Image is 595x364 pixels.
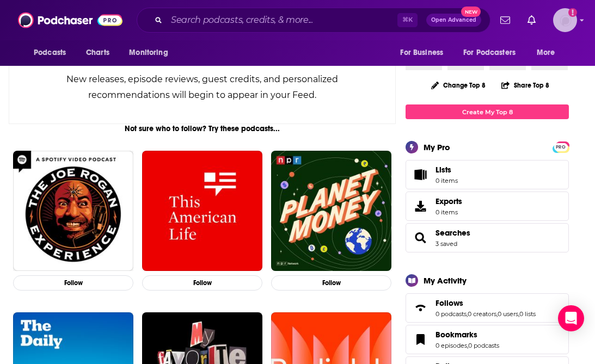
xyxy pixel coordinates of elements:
span: Lists [435,165,458,175]
a: 3 saved [435,240,457,248]
div: Search podcasts, credits, & more... [137,8,490,33]
a: Create My Top 8 [406,104,569,119]
a: 0 users [498,310,518,318]
span: Logged in as DKCMediatech [553,8,577,32]
span: Follows [435,298,463,308]
a: Searches [409,230,431,245]
button: open menu [456,42,531,63]
span: New [461,7,481,17]
a: Bookmarks [435,330,499,340]
a: 0 podcasts [435,310,467,318]
svg: Email not verified [568,8,577,17]
span: 0 items [435,208,462,216]
span: 0 items [435,177,458,184]
span: Searches [406,223,569,252]
span: , [518,310,519,318]
button: Open AdvancedNew [426,14,481,27]
div: Open Intercom Messenger [558,305,584,331]
span: Exports [435,196,462,206]
button: open menu [26,42,80,63]
span: Charts [86,45,109,60]
span: For Business [400,45,443,60]
span: Follows [406,293,569,323]
span: Bookmarks [435,330,477,340]
button: Show profile menu [553,8,577,32]
a: 0 podcasts [468,342,499,349]
a: 0 lists [519,310,536,318]
span: , [467,342,468,349]
span: Lists [409,167,431,182]
input: Search podcasts, credits, & more... [167,11,397,29]
a: 0 episodes [435,342,467,349]
img: User Profile [553,8,577,32]
button: open menu [529,42,569,63]
span: , [467,310,468,318]
span: Lists [435,165,451,175]
button: open menu [392,42,457,63]
button: Follow [13,275,133,291]
a: Show notifications dropdown [496,11,514,29]
img: Planet Money [271,151,391,271]
a: 0 creators [468,310,496,318]
div: Not sure who to follow? Try these podcasts... [9,124,396,133]
div: New releases, episode reviews, guest credits, and personalized recommendations will begin to appe... [64,71,341,103]
span: Open Advanced [431,17,476,23]
button: Follow [271,275,391,291]
div: My Pro [424,142,450,152]
button: Follow [142,275,262,291]
span: PRO [554,143,567,151]
a: Follows [435,298,536,308]
a: PRO [554,143,567,151]
button: Change Top 8 [425,78,492,92]
span: Monitoring [129,45,168,60]
span: , [496,310,498,318]
img: This American Life [142,151,262,271]
a: Show notifications dropdown [523,11,540,29]
span: Podcasts [34,45,66,60]
a: Bookmarks [409,332,431,347]
img: The Joe Rogan Experience [13,151,133,271]
a: Follows [409,300,431,316]
a: Lists [406,160,569,189]
img: Podchaser - Follow, Share and Rate Podcasts [18,10,122,30]
span: Bookmarks [406,325,569,354]
span: Exports [409,199,431,214]
button: open menu [121,42,182,63]
a: Charts [79,42,116,63]
span: For Podcasters [463,45,516,60]
a: Searches [435,228,470,238]
span: More [537,45,555,60]
div: My Activity [424,275,467,286]
a: Exports [406,192,569,221]
button: Share Top 8 [501,75,550,96]
span: ⌘ K [397,13,418,27]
